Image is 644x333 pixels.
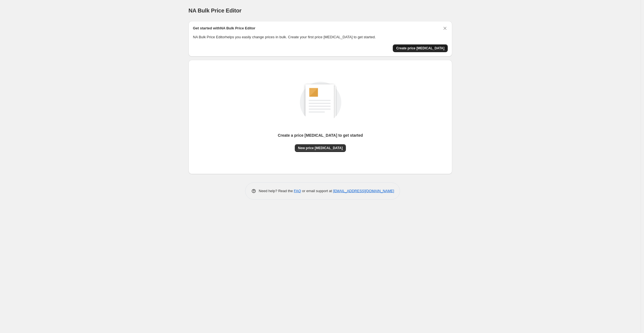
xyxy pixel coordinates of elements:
[278,133,363,138] p: Create a price [MEDICAL_DATA] to get started
[396,46,444,50] span: Create price [MEDICAL_DATA]
[333,189,394,193] a: [EMAIL_ADDRESS][DOMAIN_NAME]
[193,26,255,31] h2: Get started with NA Bulk Price Editor
[442,26,448,31] button: Dismiss card
[188,7,241,14] span: NA Bulk Price Editor
[393,44,448,52] button: Create price change job
[301,189,333,193] span: or email support at
[298,146,343,150] span: New price [MEDICAL_DATA]
[259,189,294,193] span: Need help? Read the
[294,189,301,193] a: FAQ
[193,34,448,40] p: NA Bulk Price Editor helps you easily change prices in bulk. Create your first price [MEDICAL_DAT...
[295,144,346,152] button: New price [MEDICAL_DATA]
